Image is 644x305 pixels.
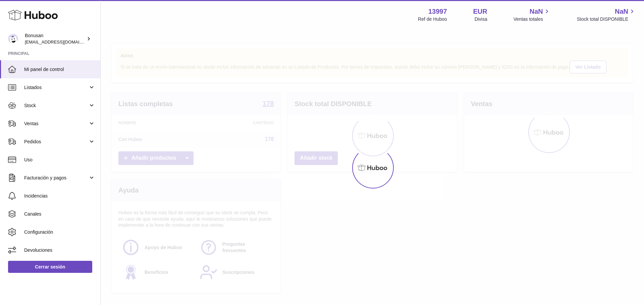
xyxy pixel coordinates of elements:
span: Facturación y pagos [24,175,88,181]
img: info@bonusan.es [8,34,18,44]
strong: 13997 [428,7,447,16]
span: Canales [24,211,95,217]
span: Ventas [24,121,88,127]
span: Uso [24,157,95,163]
a: NaN Ventas totales [514,7,551,22]
span: [EMAIL_ADDRESS][DOMAIN_NAME] [25,39,99,45]
div: Divisa [475,16,487,22]
span: Mi panel de control [24,66,95,73]
a: Cerrar sesión [8,261,92,273]
div: Ref de Huboo [418,16,447,22]
span: Incidencias [24,193,95,199]
strong: EUR [473,7,487,16]
span: NaN [615,7,628,16]
span: Devoluciones [24,247,95,253]
span: NaN [530,7,543,16]
span: Pedidos [24,139,88,145]
span: Ventas totales [514,16,551,22]
span: Stock total DISPONIBLE [577,16,636,22]
span: Listados [24,84,88,91]
div: Bonusan [25,32,85,45]
span: Stock [24,102,88,109]
span: Configuración [24,229,95,235]
a: NaN Stock total DISPONIBLE [577,7,636,22]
